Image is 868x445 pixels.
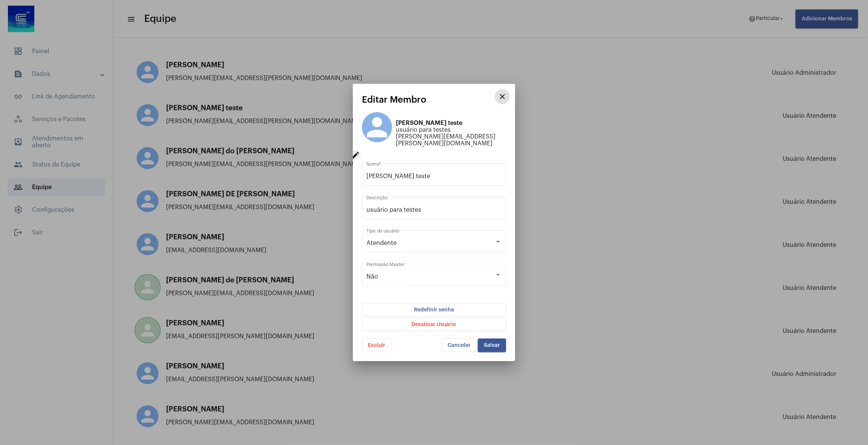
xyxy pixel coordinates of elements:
[366,240,397,246] span: Atendente
[362,303,506,316] button: Redefinir senha
[362,339,391,352] button: Excluir
[442,339,477,352] button: Cancelar
[478,339,506,352] button: Salvar
[396,120,506,126] span: [PERSON_NAME] teste
[484,343,500,348] span: Salvar
[448,343,471,348] span: Cancelar
[412,318,457,331] span: Desativar Usuário
[414,303,454,316] span: Redefinir senha
[350,150,361,160] mat-icon: edit
[362,318,506,331] button: Desativar Usuário
[396,133,506,147] span: [PERSON_NAME][EMAIL_ADDRESS][PERSON_NAME][DOMAIN_NAME]
[396,126,506,133] span: usuário para testes
[362,95,495,105] mat-card-title: Editar Membro
[362,112,392,142] mat-icon: person
[366,274,378,280] span: Não
[498,92,507,101] mat-icon: close
[368,343,385,348] span: Excluir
